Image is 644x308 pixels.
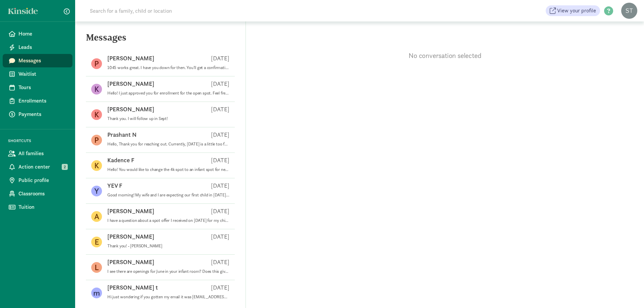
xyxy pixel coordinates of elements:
[107,233,154,241] p: [PERSON_NAME]
[62,164,68,170] span: 2
[3,94,72,108] a: Enrollments
[18,110,67,118] span: Payments
[91,135,102,145] figure: P
[91,262,102,273] figure: L
[107,141,229,147] p: Hello, Thank you for reaching out. Currently, [DATE] is a little too far to know what our enrollm...
[557,7,596,15] span: View your profile
[18,203,67,211] span: Tuition
[107,258,154,266] p: [PERSON_NAME]
[18,43,67,51] span: Leads
[107,131,137,139] p: Prashant N
[91,211,102,222] figure: A
[3,54,72,67] a: Messages
[107,156,135,164] p: Kadence F
[211,131,229,139] p: [DATE]
[18,57,67,65] span: Messages
[107,182,122,190] p: YEV F
[107,218,229,223] p: I have a question about a spot offer I received on [DATE] for my child [PERSON_NAME]. My question...
[546,5,600,16] a: View your profile
[107,90,229,96] p: Hello! I just approved you for enrollment for the open spot. Feel free to reach out when you are ...
[18,30,67,38] span: Home
[18,149,67,158] span: All families
[211,80,229,88] p: [DATE]
[107,167,229,172] p: Hello! You would like to change the 4k spot to an infant spot for next June? If so, could you ple...
[107,54,154,62] p: [PERSON_NAME]
[91,237,102,247] figure: E
[3,41,72,54] a: Leads
[3,147,72,160] a: All families
[18,83,67,91] span: Tours
[3,108,72,121] a: Payments
[107,192,229,198] p: Good morning! My wife and I are expecting our first child in [DATE] and we'd love to take a tour ...
[3,67,72,81] a: Waitlist
[91,160,102,171] figure: K
[3,200,72,214] a: Tuition
[107,243,229,249] p: Thank you! - [PERSON_NAME]
[91,288,102,298] figure: m
[91,58,102,69] figure: P
[107,80,154,88] p: [PERSON_NAME]
[211,105,229,113] p: [DATE]
[86,4,274,17] input: Search for a family, child or location
[3,174,72,187] a: Public profile
[91,109,102,120] figure: K
[211,54,229,62] p: [DATE]
[107,284,158,292] p: [PERSON_NAME] t
[211,284,229,292] p: [DATE]
[18,176,67,184] span: Public profile
[107,294,229,300] p: Hi just wondering if you gotten my email it was [EMAIL_ADDRESS][DOMAIN_NAME] about [PERSON_NAME]
[246,51,644,60] p: No conversation selected
[3,27,72,41] a: Home
[18,70,67,78] span: Waitlist
[211,233,229,241] p: [DATE]
[18,190,67,198] span: Classrooms
[211,258,229,266] p: [DATE]
[211,182,229,190] p: [DATE]
[107,105,154,113] p: [PERSON_NAME]
[3,160,72,174] a: Action center 2
[107,269,229,274] p: I see there are openings for June in your infant room? Does this give us a better chance of havin...
[75,32,246,48] h5: Messages
[107,116,229,121] p: Thank you. I will follow up in Sept!
[18,97,67,105] span: Enrollments
[91,186,102,196] figure: Y
[107,207,154,215] p: [PERSON_NAME]
[18,163,67,171] span: Action center
[107,65,229,70] p: 1045 works great. I have you down for then. You'll get a confirmation email from kinside, as well...
[3,187,72,200] a: Classrooms
[211,156,229,164] p: [DATE]
[91,84,102,95] figure: K
[211,207,229,215] p: [DATE]
[3,81,72,94] a: Tours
